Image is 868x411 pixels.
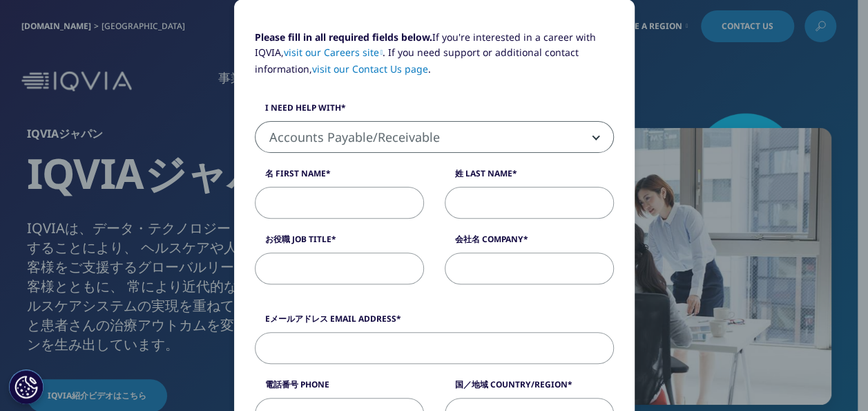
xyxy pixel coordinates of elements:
label: I need help with [255,102,614,121]
span: Accounts Payable/Receivable [255,122,613,154]
label: お役職 Job Title [255,233,424,253]
button: Cookie 設定 [9,369,44,404]
label: Eメールアドレス Email Address [255,313,614,332]
label: 姓 Last Name [445,167,614,187]
p: If you're interested in a career with IQVIA, . If you need support or additional contact informat... [255,30,614,87]
span: Accounts Payable/Receivable [255,121,614,153]
a: visit our Contact Us page [312,62,428,75]
label: 会社名 Company [445,233,614,253]
strong: Please fill in all required fields below. [255,30,432,44]
label: 名 First Name [255,167,424,187]
a: visit our Careers site [284,46,383,59]
label: 国／地域 Country/Region [445,378,614,398]
label: 電話番号 Phone [255,378,424,398]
